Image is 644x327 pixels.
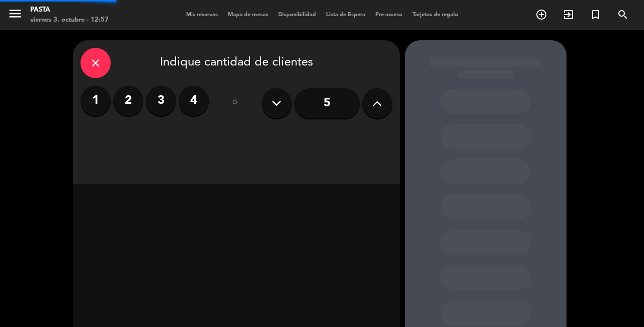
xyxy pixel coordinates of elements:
span: Pre-acceso [370,12,408,18]
i: menu [8,6,23,21]
span: Disponibilidad [273,12,321,18]
label: 1 [80,86,111,116]
div: ó [219,86,252,121]
button: menu [8,6,23,25]
span: Mapa de mesas [223,12,273,18]
span: Mis reservas [181,12,223,18]
i: add_circle_outline [535,9,547,21]
i: turned_in_not [590,9,602,21]
i: close [90,57,102,69]
i: search [617,9,629,21]
span: Lista de Espera [321,12,370,18]
i: exit_to_app [562,9,575,21]
label: 2 [113,86,143,116]
div: Indique cantidad de clientes [80,48,392,78]
span: Tarjetas de regalo [408,12,463,18]
label: 4 [179,86,209,116]
div: viernes 3. octubre - 12:57 [30,15,109,25]
label: 3 [146,86,176,116]
div: Pasta [30,5,109,15]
